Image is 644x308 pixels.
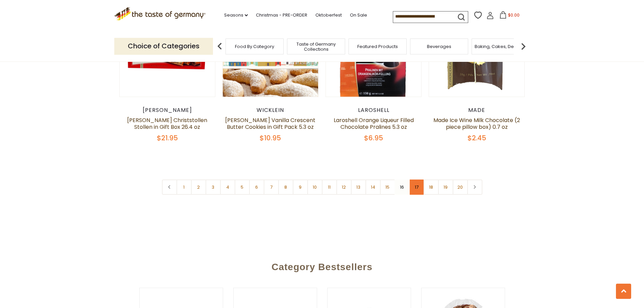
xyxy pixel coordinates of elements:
a: 10 [307,180,323,195]
a: 3 [206,180,221,195]
button: $0.00 [495,11,524,21]
a: 12 [336,180,352,195]
a: 9 [293,180,308,195]
a: Seasons [224,11,248,19]
a: 20 [453,180,468,195]
a: 4 [220,180,235,195]
span: $0.00 [508,12,520,18]
a: 17 [409,180,424,195]
div: Category Bestsellers [87,252,557,279]
img: previous arrow [213,40,226,53]
a: 2 [191,180,206,195]
a: Made Ice Wine Milk Chocolate (2 piece pillow box) 0.7 oz [433,116,520,131]
a: 14 [365,180,381,195]
a: 8 [278,180,293,195]
a: 6 [249,180,264,195]
a: Baking, Cakes, Desserts [475,44,527,49]
div: Laroshell [326,107,422,114]
div: Made [429,107,525,114]
a: 1 [176,180,192,195]
a: Taste of Germany Collections [289,42,343,52]
a: Oktoberfest [315,11,342,19]
span: $2.45 [468,133,486,143]
p: Choice of Categories [114,38,213,54]
a: Featured Products [357,44,398,49]
a: 13 [351,180,366,195]
a: [PERSON_NAME] Vanilla Crescent Butter Cookies in Gift Pack 5.3 oz [225,116,315,131]
span: $6.95 [364,133,383,143]
img: next arrow [517,40,530,53]
a: [PERSON_NAME] Christstollen Stollen in Gift Box 26.4 oz [127,116,207,131]
a: Food By Category [235,44,274,49]
a: 5 [235,180,250,195]
a: Christmas - PRE-ORDER [256,11,307,19]
a: 18 [424,180,439,195]
a: 11 [322,180,337,195]
a: 15 [380,180,395,195]
div: [PERSON_NAME] [119,107,216,114]
div: Wicklein [222,107,319,114]
a: Laroshell Orange Liqueur Filled Chocolate Pralines 5.3 oz [334,116,414,131]
span: $21.95 [157,133,178,143]
a: On Sale [350,11,367,19]
span: $10.95 [260,133,281,143]
a: 7 [264,180,279,195]
a: Beverages [427,44,451,49]
a: 19 [438,180,453,195]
